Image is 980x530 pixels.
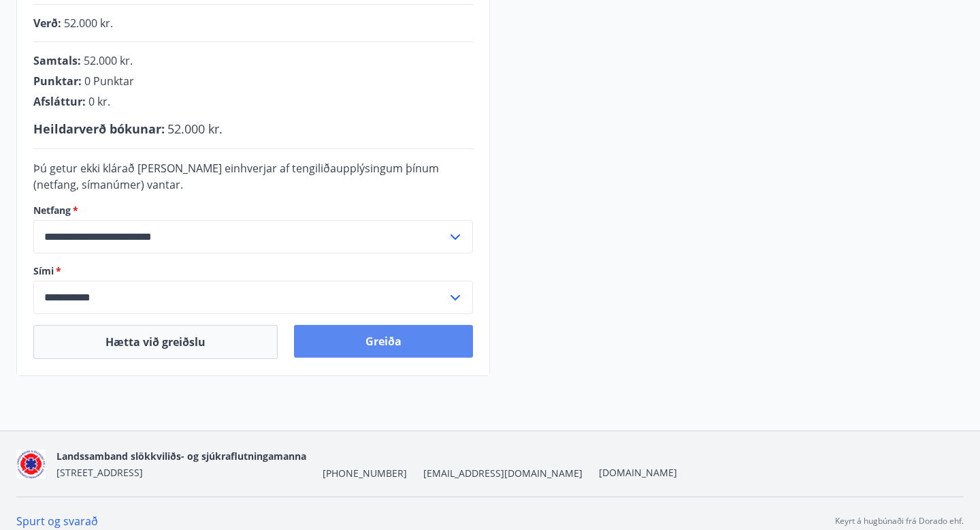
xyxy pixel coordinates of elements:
[33,161,439,192] span: Þú getur ekki klárað [PERSON_NAME] einhverjar af tengiliðaupplýsingum þínum (netfang, símanúmer) ...
[16,514,98,529] a: Spurt og svarað
[33,74,82,89] span: Punktar :
[56,450,306,463] span: Landssamband slökkviliðs- og sjúkraflutningamanna
[33,16,61,31] span: Verð :
[84,53,133,68] span: 52.000 kr.
[33,53,81,68] span: Samtals :
[84,74,134,89] span: 0 Punktar
[33,204,473,217] label: Netfang
[33,264,473,278] label: Sími
[599,466,677,479] a: [DOMAIN_NAME]
[835,515,964,527] p: Keyrt á hugbúnaði frá Dorado ehf.
[33,121,165,137] span: Heildarverð bókunar :
[33,94,86,109] span: Afsláttur :
[33,325,278,359] button: Hætta við greiðslu
[423,467,583,480] span: [EMAIL_ADDRESS][DOMAIN_NAME]
[167,121,223,137] span: 52.000 kr.
[64,16,113,31] span: 52.000 kr.
[16,450,46,479] img: 5co5o51sp293wvT0tSE6jRQ7d6JbxoluH3ek357x.png
[294,325,473,358] button: Greiða
[323,467,407,480] span: [PHONE_NUMBER]
[88,94,110,109] span: 0 kr.
[56,466,143,479] span: [STREET_ADDRESS]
